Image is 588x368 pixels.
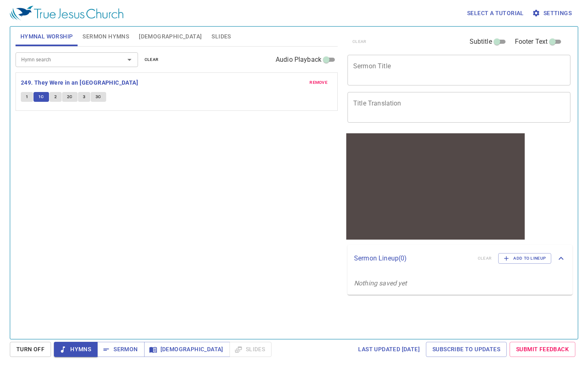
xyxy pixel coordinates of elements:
[104,344,138,355] span: Sermon
[515,37,548,47] span: Footer Text
[82,31,129,42] span: Sermon Hymns
[124,54,135,65] button: Open
[464,6,527,21] button: Select a tutorial
[21,78,138,88] b: 249. They Were in an [GEOGRAPHIC_DATA]
[530,6,575,21] button: Settings
[21,92,33,102] button: 1
[310,79,327,86] span: remove
[432,344,500,355] span: Subscribe to Updates
[534,8,572,18] span: Settings
[354,254,471,263] p: Sermon Lineup ( 0 )
[83,93,85,101] span: 3
[144,342,230,357] button: [DEMOGRAPHIC_DATA]
[344,131,527,242] iframe: from-child
[212,31,231,42] span: Slides
[467,8,524,18] span: Select a tutorial
[67,93,73,101] span: 2C
[16,344,45,355] span: Turn Off
[470,37,492,47] span: Subtitle
[145,56,159,63] span: clear
[26,93,28,101] span: 1
[516,344,569,355] span: Submit Feedback
[49,92,62,102] button: 2
[140,55,164,65] button: clear
[97,342,144,357] button: Sermon
[358,344,420,355] span: Last updated [DATE]
[54,93,57,101] span: 2
[78,92,90,102] button: 3
[62,92,78,102] button: 2C
[498,253,551,264] button: Add to Lineup
[96,93,101,101] span: 3C
[60,344,91,355] span: Hymns
[139,31,202,42] span: [DEMOGRAPHIC_DATA]
[354,279,407,287] i: Nothing saved yet
[54,342,98,357] button: Hymns
[503,255,546,262] span: Add to Lineup
[33,92,49,102] button: 1C
[305,78,332,88] button: remove
[20,31,73,42] span: Hymnal Worship
[510,342,575,357] a: Submit Feedback
[10,342,51,357] button: Turn Off
[21,78,140,88] button: 249. They Were in an [GEOGRAPHIC_DATA]
[355,342,423,357] a: Last updated [DATE]
[10,6,123,20] img: True Jesus Church
[38,93,44,101] span: 1C
[347,245,572,272] div: Sermon Lineup(0)clearAdd to Lineup
[276,55,321,65] span: Audio Playback
[426,342,507,357] a: Subscribe to Updates
[151,344,223,355] span: [DEMOGRAPHIC_DATA]
[91,92,106,102] button: 3C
